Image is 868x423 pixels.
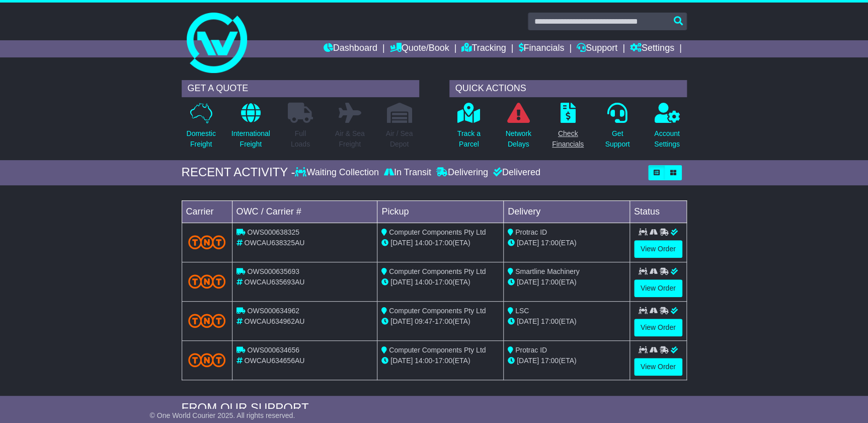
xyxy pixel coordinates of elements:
[182,165,295,180] div: RECENT ACTIVITY -
[381,238,499,248] div: - (ETA)
[244,357,304,365] span: OWCAU634656AU
[389,307,486,315] span: Computer Components Pty Ltd
[577,40,617,57] a: Support
[517,357,539,365] span: [DATE]
[182,401,687,415] div: FROM OUR SUPPORT
[186,102,216,155] a: DomesticFreight
[634,358,682,376] a: View Order
[505,102,531,155] a: NetworkDelays
[247,267,299,275] span: OWS000635693
[182,80,419,97] div: GET A QUOTE
[515,228,547,236] span: Protrac ID
[435,239,452,247] span: 17:00
[244,239,304,247] span: OWCAU638325AU
[654,128,680,150] p: Account Settings
[634,319,682,336] a: View Order
[247,228,299,236] span: OWS000638325
[517,278,539,286] span: [DATE]
[541,278,559,286] span: 17:00
[630,40,674,57] a: Settings
[508,356,625,366] div: (ETA)
[381,316,499,327] div: - (ETA)
[295,167,381,178] div: Waiting Collection
[231,102,271,155] a: InternationalFreight
[389,40,449,57] a: Quote/Book
[188,235,226,249] img: TNT_Domestic.png
[634,240,682,258] a: View Order
[415,278,432,286] span: 14:00
[389,346,486,354] span: Computer Components Pty Ltd
[541,317,559,325] span: 17:00
[415,239,432,247] span: 14:00
[515,346,547,354] span: Protrac ID
[389,267,486,275] span: Computer Components Pty Ltd
[604,102,630,155] a: GetSupport
[381,167,434,178] div: In Transit
[541,357,559,365] span: 17:00
[390,357,413,365] span: [DATE]
[415,357,432,365] span: 14:00
[182,200,232,223] td: Carrier
[377,200,504,223] td: Pickup
[390,278,413,286] span: [DATE]
[244,317,304,325] span: OWCAU634962AU
[461,40,506,57] a: Tracking
[503,200,629,223] td: Delivery
[288,128,313,150] p: Full Loads
[457,128,481,150] p: Track a Parcel
[324,40,377,57] a: Dashboard
[247,346,299,354] span: OWS000634656
[629,200,686,223] td: Status
[508,277,625,288] div: (ETA)
[389,228,486,236] span: Computer Components Pty Ltd
[517,239,539,247] span: [DATE]
[390,239,413,247] span: [DATE]
[244,278,304,286] span: OWCAU635693AU
[449,80,687,97] div: QUICK ACTIONS
[518,40,564,57] a: Financials
[186,128,215,150] p: Domestic Freight
[634,279,682,297] a: View Order
[435,278,452,286] span: 17:00
[335,128,365,150] p: Air & Sea Freight
[508,316,625,327] div: (ETA)
[381,356,499,366] div: - (ETA)
[188,353,226,367] img: TNT_Domestic.png
[188,274,226,288] img: TNT_Domestic.png
[605,128,629,150] p: Get Support
[541,239,559,247] span: 17:00
[435,317,452,325] span: 17:00
[381,277,499,288] div: - (ETA)
[552,128,584,150] p: Check Financials
[515,307,529,315] span: LSC
[231,128,270,150] p: International Freight
[508,238,625,248] div: (ETA)
[517,317,539,325] span: [DATE]
[654,102,680,155] a: AccountSettings
[386,128,413,150] p: Air / Sea Depot
[515,267,580,275] span: Smartline Machinery
[188,314,226,327] img: TNT_Domestic.png
[150,411,295,419] span: © One World Courier 2025. All rights reserved.
[491,167,540,178] div: Delivered
[247,307,299,315] span: OWS000634962
[457,102,481,155] a: Track aParcel
[232,200,377,223] td: OWC / Carrier #
[551,102,584,155] a: CheckFinancials
[390,317,413,325] span: [DATE]
[415,317,432,325] span: 09:47
[434,167,491,178] div: Delivering
[505,128,531,150] p: Network Delays
[435,357,452,365] span: 17:00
